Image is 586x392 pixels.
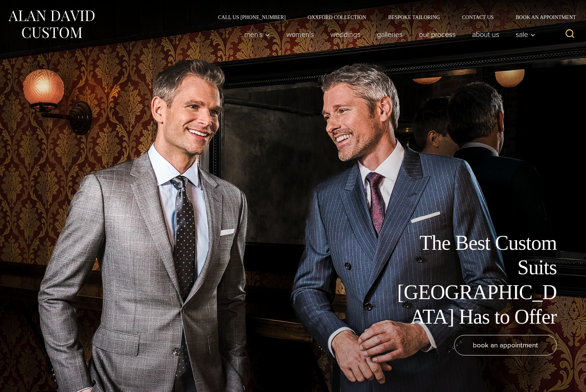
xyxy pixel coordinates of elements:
a: Women’s [278,27,322,42]
a: Oxxford Collection [297,15,377,20]
a: Our Process [411,27,464,42]
a: Bespoke Tailoring [377,15,451,20]
img: Alan David Custom [7,8,95,41]
a: Galleries [369,27,411,42]
a: Book an Appointment [505,15,579,20]
a: Call Us [PHONE_NUMBER] [207,15,297,20]
span: Men’s [244,31,270,38]
button: View Search Form [561,26,579,43]
a: book an appointment [454,335,557,355]
span: book an appointment [473,340,538,350]
span: Sale [516,31,535,38]
a: weddings [322,27,369,42]
h1: The Best Custom Suits [GEOGRAPHIC_DATA] Has to Offer [392,231,557,329]
nav: Primary Navigation [236,27,539,42]
nav: Secondary Navigation [207,15,579,20]
a: Contact Us [451,15,505,20]
a: About Us [464,27,508,42]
